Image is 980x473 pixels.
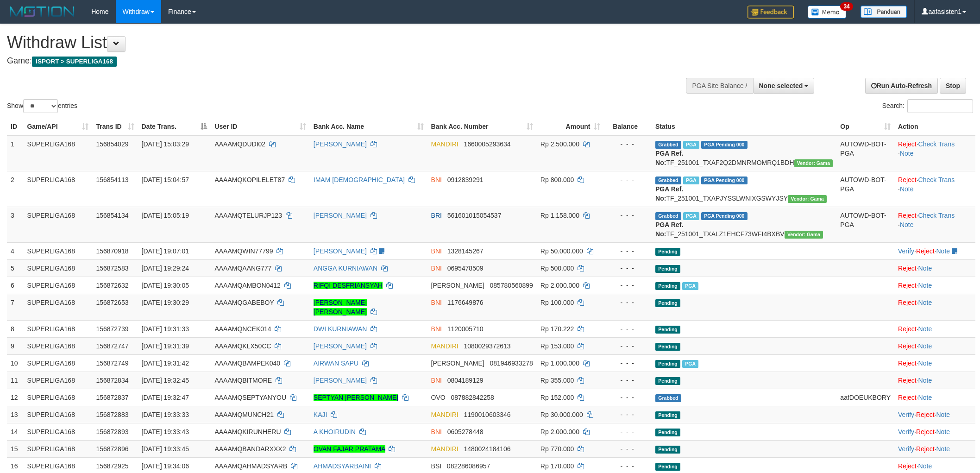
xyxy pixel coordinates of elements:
[314,299,367,315] a: [PERSON_NAME] [PERSON_NAME]
[7,33,644,52] h1: Withdraw List
[936,445,950,453] a: Note
[96,377,128,384] span: 156872834
[96,411,128,418] span: 156872883
[451,394,494,401] span: Copy 087882842258 to clipboard
[655,150,683,166] b: PGA Ref. No:
[214,377,272,384] span: AAAAMQBITMORE
[314,282,383,289] a: RIFQI DESFRIANSYAH
[840,2,853,11] span: 34
[427,118,537,135] th: Bank Acc. Number: activate to sort column ascending
[907,99,973,113] input: Search:
[138,118,211,135] th: Date Trans.: activate to sort column descending
[785,231,823,239] span: Vendor URL: https://trx31.1velocity.biz
[23,320,92,337] td: SUPERLIGA168
[23,440,92,457] td: SUPERLIGA168
[655,394,681,402] span: Grabbed
[655,360,680,368] span: Pending
[96,140,128,148] span: 156854029
[898,212,917,219] a: Reject
[686,78,753,94] div: PGA Site Balance /
[918,176,955,183] a: Check Trans
[431,428,442,435] span: BNI
[7,135,23,171] td: 1
[431,462,442,470] span: BSI
[447,428,484,435] span: Copy 0605278448 to clipboard
[916,445,935,453] a: Reject
[142,212,189,219] span: [DATE] 15:05:19
[701,177,748,184] span: PGA Pending
[431,325,442,333] span: BNI
[32,57,117,67] span: ISPORT > SUPERLIGA168
[918,265,932,272] a: Note
[898,325,917,333] a: Reject
[655,429,680,436] span: Pending
[7,99,77,113] label: Show entries
[142,247,189,255] span: [DATE] 19:07:01
[96,342,128,350] span: 156872747
[464,411,510,418] span: Copy 1190010603346 to clipboard
[7,337,23,354] td: 9
[23,423,92,440] td: SUPERLIGA168
[655,177,681,184] span: Grabbed
[894,389,975,406] td: ·
[894,320,975,337] td: ·
[142,394,189,401] span: [DATE] 19:32:47
[447,176,484,183] span: Copy 0912839291 to clipboard
[431,411,459,418] span: MANDIRI
[96,462,128,470] span: 156872925
[96,299,128,306] span: 156872653
[894,207,975,242] td: · ·
[683,177,699,184] span: Marked by aafchhiseyha
[608,410,648,419] div: - - -
[431,282,484,289] span: [PERSON_NAME]
[898,282,917,289] a: Reject
[314,411,327,418] a: KAJI
[142,359,189,367] span: [DATE] 19:31:42
[898,462,917,470] a: Reject
[537,118,604,135] th: Amount: activate to sort column ascending
[23,372,92,389] td: SUPERLIGA168
[431,212,442,219] span: BRI
[314,212,367,219] a: [PERSON_NAME]
[142,282,189,289] span: [DATE] 19:30:05
[314,359,358,367] a: AIRWAN SAPU
[540,342,574,350] span: Rp 153.000
[918,299,932,306] a: Note
[916,411,935,418] a: Reject
[918,212,955,219] a: Check Trans
[540,265,574,272] span: Rp 500.000
[314,247,367,255] a: [PERSON_NAME]
[7,423,23,440] td: 14
[608,139,648,149] div: - - -
[540,176,574,183] span: Rp 800.000
[314,428,356,435] a: A KHOIRUDIN
[655,282,680,290] span: Pending
[431,359,484,367] span: [PERSON_NAME]
[655,141,681,149] span: Grabbed
[142,411,189,418] span: [DATE] 19:33:33
[23,277,92,294] td: SUPERLIGA168
[314,342,367,350] a: [PERSON_NAME]
[759,82,803,89] span: None selected
[898,140,917,148] a: Reject
[701,141,748,149] span: PGA Pending
[655,248,680,256] span: Pending
[447,212,502,219] span: Copy 561601015054537 to clipboard
[652,118,836,135] th: Status
[608,341,648,351] div: - - -
[608,246,648,256] div: - - -
[447,325,484,333] span: Copy 1120005710 to clipboard
[314,176,405,183] a: IMAM [DEMOGRAPHIC_DATA]
[540,359,579,367] span: Rp 1.000.000
[898,299,917,306] a: Reject
[894,423,975,440] td: · ·
[608,175,648,184] div: - - -
[431,299,442,306] span: BNI
[540,282,579,289] span: Rp 2.000.000
[23,135,92,171] td: SUPERLIGA168
[900,185,914,193] a: Note
[655,212,681,220] span: Grabbed
[540,325,574,333] span: Rp 170.222
[23,99,58,113] select: Showentries
[894,277,975,294] td: ·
